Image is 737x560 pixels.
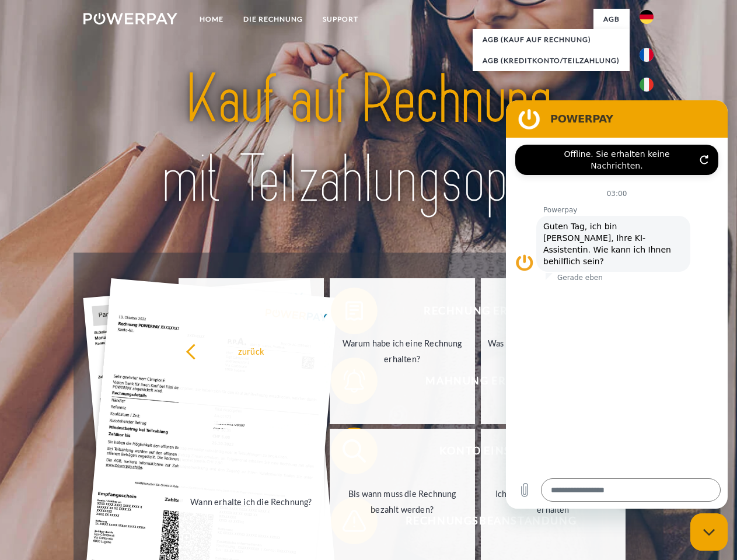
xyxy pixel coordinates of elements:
a: AGB (Kreditkonto/Teilzahlung) [473,50,630,71]
iframe: Messaging-Fenster [506,100,728,509]
div: zurück [186,343,317,359]
a: DIE RECHNUNG [233,9,313,30]
div: Warum habe ich eine Rechnung erhalten? [337,335,468,367]
a: SUPPORT [313,9,368,30]
iframe: Schaltfläche zum Öffnen des Messaging-Fensters; Konversation läuft [690,513,728,551]
div: Wann erhalte ich die Rechnung? [186,494,317,509]
img: title-powerpay_de.svg [111,56,626,223]
img: logo-powerpay-white.svg [83,13,177,24]
img: fr [640,48,654,62]
div: Bis wann muss die Rechnung bezahlt werden? [337,486,468,517]
a: AGB (Kauf auf Rechnung) [473,29,630,50]
a: Home [190,9,233,30]
img: de [640,10,654,24]
a: Was habe ich noch offen, ist meine Zahlung eingegangen? [481,278,626,424]
div: Was habe ich noch offen, ist meine Zahlung eingegangen? [488,335,619,367]
img: it [640,78,654,92]
div: Ich habe nur eine Teillieferung erhalten [488,486,619,517]
a: agb [593,9,630,30]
